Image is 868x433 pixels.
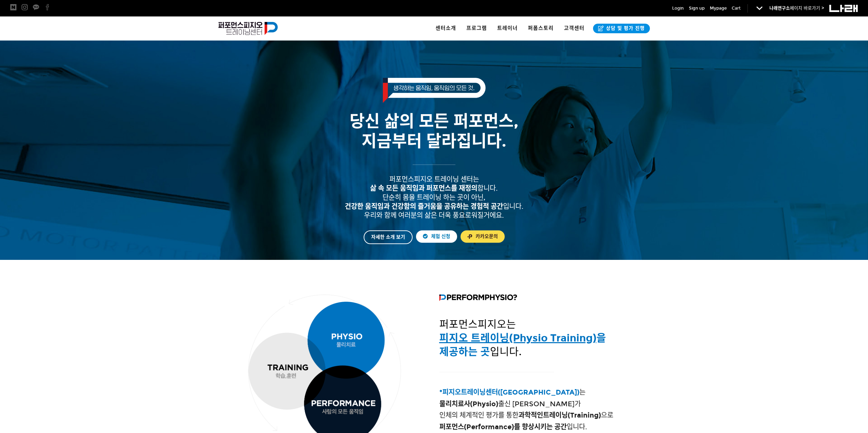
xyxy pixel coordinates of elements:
[732,5,741,12] a: Cart
[416,230,457,243] a: 체험 신청
[370,184,477,192] strong: 삶 속 모든 움직임과 퍼포먼스를 재정의
[769,5,790,11] strong: 나래연구소
[439,388,586,396] span: 는
[350,111,518,151] span: 당신 삶의 모든 퍼포먼스, 지금부터 달라집니다.
[518,411,543,419] strong: 과학적인
[564,25,584,31] span: 고객센터
[439,332,606,358] span: 을 제공하는 곳
[461,230,505,243] a: 카카오문의
[559,16,590,40] a: 고객센터
[370,184,498,192] span: 합니다.
[364,211,504,219] span: 우리와 함께 여러분의 삶은 더욱 풍요로워질거에요.
[439,400,498,408] strong: 물리치료사(Physio)
[439,411,613,419] span: 인체의 체계적인 평가를 통한 으로
[497,25,518,31] span: 트레이너
[436,25,456,31] span: 센터소개
[439,294,517,301] img: 퍼포먼스피지오란?
[430,16,461,40] a: 센터소개
[466,25,487,31] span: 프로그램
[383,78,486,103] img: 생각하는 움직임, 움직임의 모든 것.
[769,5,824,11] a: 나래연구소페이지 바로가기 >
[439,423,534,431] strong: 퍼포먼스(Performance)를 향상
[439,332,596,344] u: 피지오 트레이닝(Physio Training)
[389,175,479,183] span: 퍼포먼스피지오 트레이닝 센터는
[604,25,645,32] span: 상담 및 평가 진행
[345,202,524,211] span: 입니다.
[490,346,521,358] span: 입니다.
[439,388,579,396] span: *피지오트레이닝센터([GEOGRAPHIC_DATA])
[461,16,492,40] a: 프로그램
[672,5,684,12] a: Login
[382,193,486,202] span: 단순히 몸을 트레이닝 하는 곳이 아닌,
[492,16,523,40] a: 트레이너
[593,24,650,33] a: 상담 및 평가 진행
[528,25,554,31] span: 퍼폼스토리
[710,5,727,12] a: Mypage
[689,5,705,12] a: Sign up
[364,230,413,244] a: 자세한 소개 보기
[523,16,559,40] a: 퍼폼스토리
[345,202,503,211] strong: 건강한 움직임과 건강함의 즐거움을 공유하는 경험적 공간
[534,423,567,431] strong: 시키는 공간
[439,423,587,431] span: 입니다.
[439,318,606,358] span: 퍼포먼스피지오는
[543,411,601,419] strong: 트레이닝(Training)
[439,400,581,408] span: 출신 [PERSON_NAME]가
